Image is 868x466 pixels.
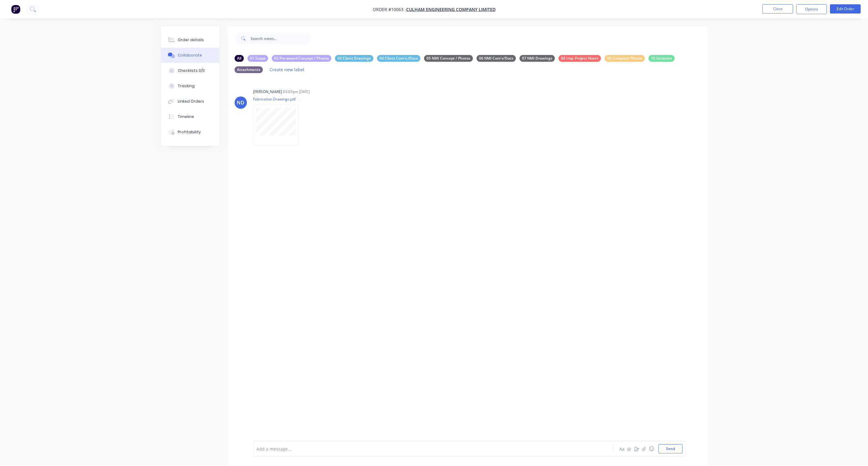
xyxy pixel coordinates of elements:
[406,6,496,12] a: Culham Engineering Company Limited
[11,5,20,14] img: Factory
[161,94,219,109] button: Linked Orders
[161,48,219,63] button: Collaborate
[373,6,406,12] span: Order #10063 -
[178,37,204,43] div: Order details
[161,124,219,140] button: Profitability
[618,445,626,452] button: Aa
[253,96,305,102] p: Fabrication Drawings.pdf
[178,53,202,58] div: Collaborate
[247,55,268,62] div: 01 Scope
[235,66,263,73] div: Attachments
[658,444,683,453] button: Send
[648,445,655,452] button: ☺
[253,89,282,95] div: [PERSON_NAME]
[161,109,219,124] button: Timeline
[605,55,645,62] div: 09 Complete Photos
[272,55,331,62] div: 02 Pre-award Concept / Photos
[424,55,473,62] div: 05 NMI Concept / Photos
[161,78,219,94] button: Tracking
[178,129,201,135] div: Profitability
[251,32,311,45] input: Search notes...
[559,55,601,62] div: 08 Imp. Project Notes
[178,83,195,89] div: Tracking
[178,68,205,73] div: Checklists 0/0
[847,445,862,460] iframe: Intercom live chat
[626,445,633,452] button: @
[161,63,219,78] button: Checklists 0/0
[377,55,420,62] div: 04 Client Com's./Docs
[520,55,555,62] div: 07 NMI Drawings
[477,55,516,62] div: 06 NMI Com's/Docs
[237,99,244,106] div: ND
[283,89,310,95] div: 03:07pm [DATE]
[178,114,194,119] div: Timeline
[762,4,793,14] button: Close
[335,55,373,62] div: 03 Client Drawings
[235,55,244,62] div: All
[161,32,219,48] button: Order details
[267,65,308,74] button: Create new label
[830,4,861,14] button: Edit Order
[796,4,827,14] button: Options
[178,99,204,104] div: Linked Orders
[648,55,675,62] div: 10 Variation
